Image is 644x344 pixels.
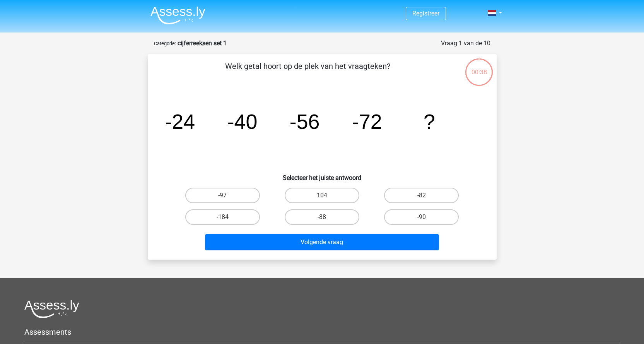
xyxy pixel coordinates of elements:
[465,58,494,77] div: 00:38
[165,110,195,133] tspan: -24
[441,39,490,48] div: Vraag 1 van de 10
[178,39,227,47] strong: cijferreeksen set 1
[384,209,459,225] label: -90
[205,234,439,250] button: Volgende vraag
[384,188,459,203] label: -82
[185,188,260,203] label: -97
[160,168,484,181] h6: Selecteer het juiste antwoord
[289,110,319,133] tspan: -56
[285,209,359,225] label: -88
[185,209,260,225] label: -184
[150,6,205,24] img: Assessly
[160,60,455,84] p: Welk getal hoort op de plek van het vraagteken?
[227,110,257,133] tspan: -40
[424,110,435,133] tspan: ?
[352,110,382,133] tspan: -72
[24,327,620,337] h5: Assessments
[412,10,439,17] a: Registreer
[154,41,176,46] small: Categorie:
[24,300,79,318] img: Assessly logo
[285,188,359,203] label: 104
